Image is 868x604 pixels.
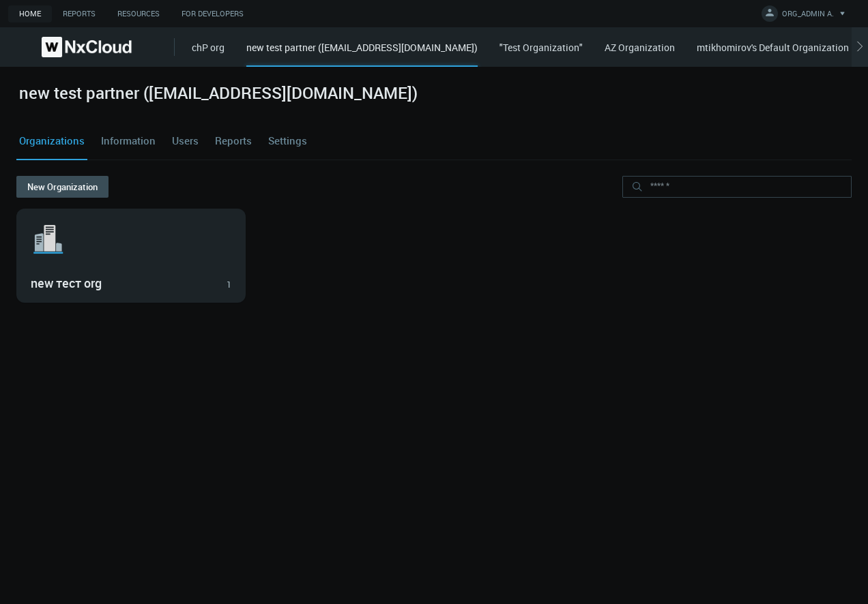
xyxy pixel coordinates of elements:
[169,123,201,160] a: Users
[171,5,255,22] a: For Developers
[697,41,849,54] a: mtikhomirov's Default Organization
[98,123,158,160] a: Information
[782,8,834,24] span: ORG_ADMIN A.
[192,41,225,54] a: chP org
[19,83,418,103] h2: new test partner ([EMAIL_ADDRESS][DOMAIN_NAME])
[227,278,231,292] div: 1
[265,123,310,160] a: Settings
[52,5,106,22] a: Reports
[212,123,255,160] a: Reports
[605,41,675,54] a: AZ Organization
[500,41,583,54] a: "Test Organization"
[8,5,52,22] a: Home
[42,37,132,57] img: Nx Cloud logo
[246,40,478,67] div: new test partner ([EMAIL_ADDRESS][DOMAIN_NAME])
[16,176,108,198] button: New Organization
[31,276,212,291] h3: new тест org
[16,123,87,160] a: Organizations
[106,5,171,22] a: Resources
